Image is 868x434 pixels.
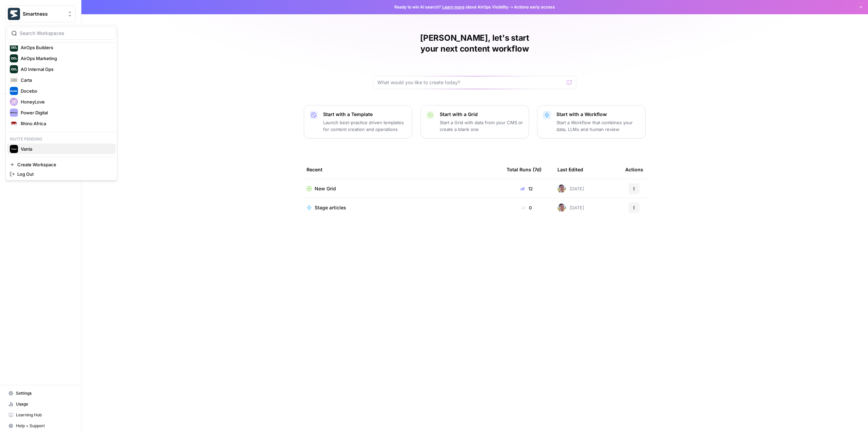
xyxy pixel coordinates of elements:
[10,145,18,153] img: Vanta Logo
[507,185,547,192] div: 12
[5,5,76,22] button: Workspace: Smartness
[5,25,117,181] div: Workspace: Smartness
[5,420,76,431] button: Help + Support
[315,204,346,211] span: Stage articles
[21,120,110,127] span: Rhino Africa
[315,185,336,192] span: New Grid
[21,109,110,116] span: Power Digital
[307,160,496,179] div: Recent
[557,185,566,193] img: 99f2gcj60tl1tjps57nny4cf0tt1
[16,401,73,407] span: Usage
[21,146,110,152] span: Vanta
[17,171,110,177] span: Log Out
[10,76,18,84] img: Carta Logo
[307,185,496,192] a: New Grid
[304,105,412,138] button: Start with a TemplateLaunch best-practice driven templates for content creation and operations
[307,204,496,211] a: Stage articles
[373,33,576,54] h1: [PERSON_NAME], let's start your next content workflow
[507,160,541,179] div: Total Runs (7d)
[514,4,555,10] span: Actions early access
[21,77,110,83] span: Carta
[440,119,523,133] p: Start a Grid with data from your CMS or create a blank one
[21,98,110,105] span: HoneyLove
[537,105,646,138] button: Start with a WorkflowStart a Workflow that combines your data, LLMs and human review
[7,169,116,179] a: Log Out
[323,119,407,133] p: Launch best-practice driven templates for content creation and operations
[21,66,110,73] span: AO Internal Ops
[8,8,20,20] img: Smartness Logo
[20,30,111,37] input: Search Workspaces
[442,4,465,10] a: Learn more
[10,65,18,73] img: AO Internal Ops Logo
[440,111,523,118] p: Start with a Grid
[5,399,76,410] a: Usage
[23,11,64,17] span: Smartness
[557,160,583,179] div: Last Edited
[557,204,584,212] div: [DATE]
[557,185,584,193] div: [DATE]
[556,111,640,118] p: Start with a Workflow
[557,204,566,212] img: 99f2gcj60tl1tjps57nny4cf0tt1
[420,105,529,138] button: Start with a GridStart a Grid with data from your CMS or create a blank one
[5,410,76,420] a: Learning Hub
[10,87,18,95] img: Docebo Logo
[10,54,18,62] img: AirOps Marketing Logo
[16,390,73,396] span: Settings
[21,88,110,94] span: Docebo
[625,160,643,179] div: Actions
[7,135,116,144] p: Invite pending
[7,160,116,169] a: Create Workspace
[10,43,18,52] img: AirOps Builders Logo
[17,161,110,168] span: Create Workspace
[10,119,18,128] img: Rhino Africa Logo
[394,4,509,10] span: Ready to win AI search? about AirOps Visibility
[10,98,18,106] img: HoneyLove Logo
[16,412,73,418] span: Learning Hub
[507,204,547,211] div: 0
[21,44,110,51] span: AirOps Builders
[323,111,407,118] p: Start with a Template
[556,119,640,133] p: Start a Workflow that combines your data, LLMs and human review
[21,55,110,62] span: AirOps Marketing
[16,423,73,429] span: Help + Support
[10,109,18,117] img: Power Digital Logo
[5,388,76,399] a: Settings
[377,79,564,86] input: What would you like to create today?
